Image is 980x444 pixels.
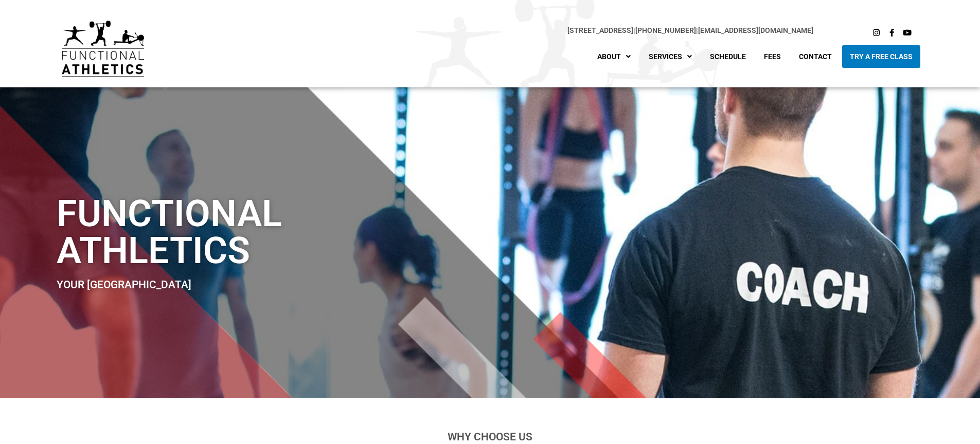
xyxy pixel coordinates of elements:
a: About [590,45,638,68]
h2: Why Choose Us [205,432,776,442]
a: Schedule [702,45,754,68]
a: Contact [791,45,840,68]
a: [PHONE_NUMBER] [635,26,696,34]
h2: Your [GEOGRAPHIC_DATA] [57,280,573,290]
p: | [165,25,814,36]
span: | [567,26,635,34]
a: Try A Free Class [842,45,920,68]
a: Fees [756,45,789,68]
a: [STREET_ADDRESS] [567,26,633,34]
a: Services [641,45,700,68]
a: [EMAIL_ADDRESS][DOMAIN_NAME] [698,26,813,34]
img: default-logo [62,21,144,77]
h1: Functional Athletics [57,195,573,269]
